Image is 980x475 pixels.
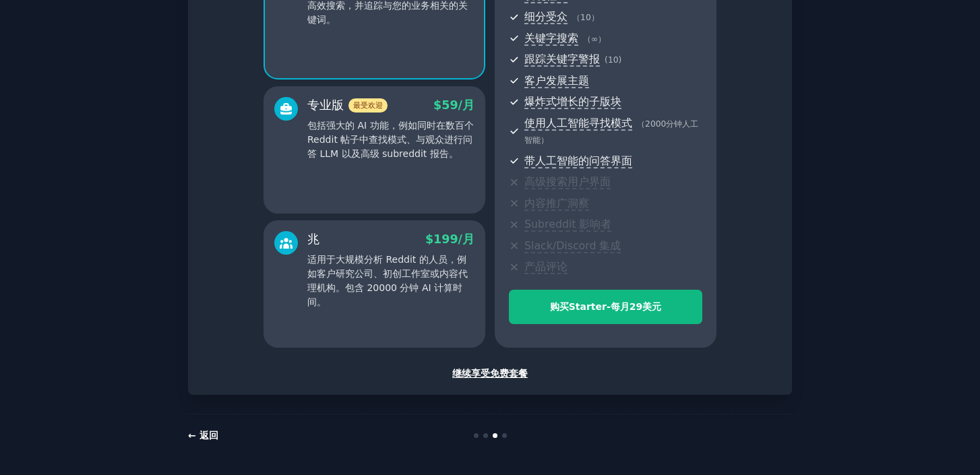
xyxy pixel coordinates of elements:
font: Slack/Discord 集成 [524,239,621,252]
font: 产品评论 [524,260,568,273]
font: /月 [458,232,474,246]
font: 专业版 [307,98,344,112]
font: Subreddit 影响者 [524,218,611,230]
font: 10 [580,13,591,22]
font: 29美元 [630,301,661,312]
font: /月 [458,98,474,112]
font: 客户发展主题 [524,74,589,87]
font: 爆炸式增长的子版块 [524,95,621,108]
font: 每月 [611,301,630,312]
font: 跟踪关键字警报 [524,53,600,65]
font: 继续享受免费套餐 [452,368,528,379]
font: $ [433,98,441,112]
font: ∞ [591,34,598,44]
font: 带人工智能的问答界面 [524,154,632,167]
a: ← 返回 [188,430,218,441]
font: ) [618,55,621,65]
font: ） [598,34,606,44]
font: ( [605,55,608,65]
font: 高级搜索用户界面 [524,175,611,188]
font: 包括强大的 AI 功能，例如同时在数百个 Reddit 帖子中查找模式、与观众进行问答 LLM 以及高级 subreddit 报告。 [307,120,474,159]
font: $ [425,232,433,246]
font: （ [637,119,645,129]
font: （ [583,34,591,44]
font: 内容推广洞察 [524,197,589,210]
font: ） [591,13,599,22]
font: （ [572,13,580,22]
font: ） [541,135,549,145]
font: 59 [441,98,458,112]
font: 细分受众 [524,10,568,23]
font: - [607,301,611,312]
font: 199 [433,232,458,246]
font: 兆 [307,232,319,246]
font: 使用人工智能寻找模式 [524,117,632,129]
font: 关键字搜索 [524,32,578,44]
font: 最受欢迎 [353,101,383,109]
font: 10 [608,55,619,65]
font: Starter [569,301,607,312]
font: 适用于大规模分析 Reddit 的人员，例如客户研究公司、初创工作室或内容代理机构。包含 20000 分钟 AI 计算时间。 [307,254,468,307]
font: 购买 [550,301,569,312]
button: 购买Starter-每月29美元 [509,290,702,324]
